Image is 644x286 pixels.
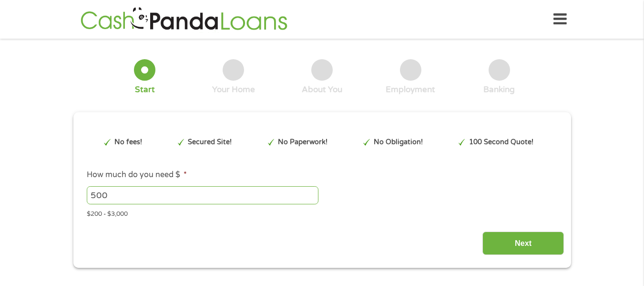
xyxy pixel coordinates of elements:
[87,206,557,219] div: $200 - $3,000
[302,85,342,95] div: About You
[78,6,290,33] img: GetLoanNow Logo
[482,232,564,255] input: Next
[135,85,155,95] div: Start
[188,137,232,148] p: Secured Site!
[386,85,435,95] div: Employment
[483,85,515,95] div: Banking
[469,137,533,148] p: 100 Second Quote!
[278,137,327,148] p: No Paperwork!
[212,85,255,95] div: Your Home
[374,137,423,148] p: No Obligation!
[114,137,142,148] p: No fees!
[87,170,187,180] label: How much do you need $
